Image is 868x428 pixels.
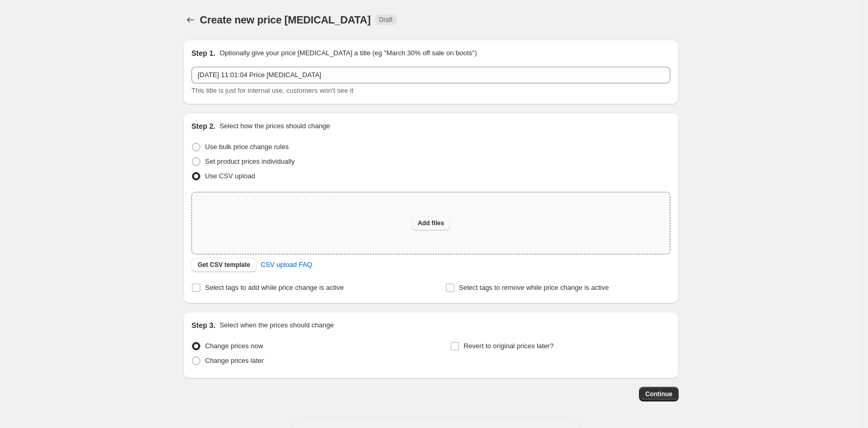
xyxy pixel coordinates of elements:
[205,157,295,165] span: Set product prices individually
[220,121,330,131] p: Select how the prices should change
[205,284,344,291] span: Select tags to add while price change is active
[191,48,215,58] h2: Step 1.
[255,256,319,273] a: CSV upload FAQ
[191,320,215,331] h2: Step 3.
[220,48,477,58] p: Optionally give your price [MEDICAL_DATA] a title (eg "March 30% off sale on boots")
[459,284,609,291] span: Select tags to remove while price change is active
[645,390,672,398] span: Continue
[191,67,670,83] input: 30% off holiday sale
[205,143,288,151] span: Use bulk price change rules
[183,13,198,27] button: Price change jobs
[200,14,371,26] span: Create new price [MEDICAL_DATA]
[418,219,444,227] span: Add files
[205,357,264,364] span: Change prices later
[191,121,215,131] h2: Step 2.
[220,320,334,331] p: Select when the prices should change
[412,216,451,230] button: Add files
[464,342,554,350] span: Revert to original prices later?
[261,260,312,270] span: CSV upload FAQ
[198,261,250,269] span: Get CSV template
[379,16,393,24] span: Draft
[639,387,679,401] button: Continue
[191,258,257,272] button: Get CSV template
[205,172,255,180] span: Use CSV upload
[205,342,263,350] span: Change prices now
[191,87,353,94] span: This title is just for internal use, customers won't see it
